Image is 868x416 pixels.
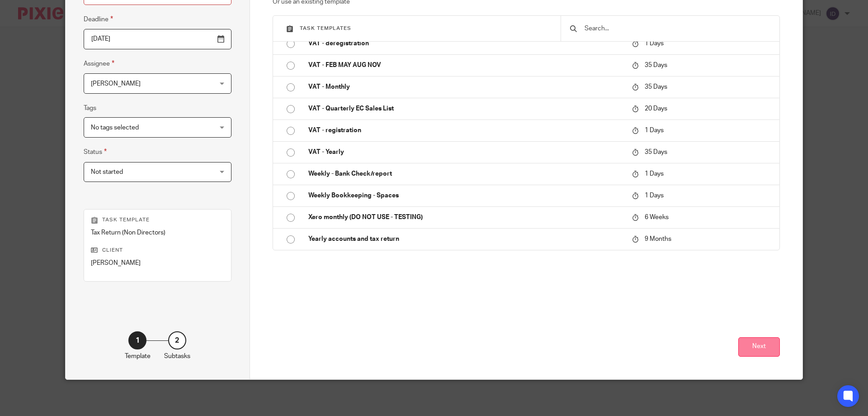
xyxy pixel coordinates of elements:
span: 9 Months [645,236,671,243]
span: 1 Days [645,192,664,199]
p: Xero monthly (DO NOT USE - TESTING) [308,213,623,222]
p: Client [91,247,224,254]
span: 1 Days [645,127,664,134]
p: VAT - deregistration [308,39,623,48]
p: VAT - Yearly [308,148,623,157]
p: [PERSON_NAME] [91,258,224,268]
p: Weekly - Bank Check/report [308,169,623,178]
p: Tax Return (Non Directors) [91,228,224,237]
span: 35 Days [645,62,667,68]
span: 20 Days [645,105,667,112]
span: [PERSON_NAME] [91,81,141,87]
p: Task template [91,216,224,224]
span: 1 Days [645,40,664,47]
span: Not started [91,169,123,175]
label: Tags [84,104,96,113]
input: Pick a date [84,29,231,49]
div: 1 [128,331,146,349]
span: Task templates [300,26,351,31]
p: VAT - Monthly [308,82,623,91]
span: 6 Weeks [645,214,669,220]
p: Template [125,352,151,361]
label: Assignee [84,58,114,69]
p: Yearly accounts and tax return [308,234,623,244]
p: VAT - Quarterly EC Sales List [308,104,623,113]
div: 2 [168,331,186,349]
span: 35 Days [645,84,667,90]
input: Search... [584,24,770,33]
span: 1 Days [645,171,664,177]
span: 35 Days [645,149,667,155]
p: Weekly Bookkeeping - Spaces [308,191,623,200]
label: Deadline [84,14,113,24]
p: VAT - registration [308,126,623,135]
p: Subtasks [164,352,190,361]
span: No tags selected [91,124,139,131]
p: VAT - FEB MAY AUG NOV [308,61,623,70]
label: Status [84,147,107,157]
button: Next [738,337,780,357]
